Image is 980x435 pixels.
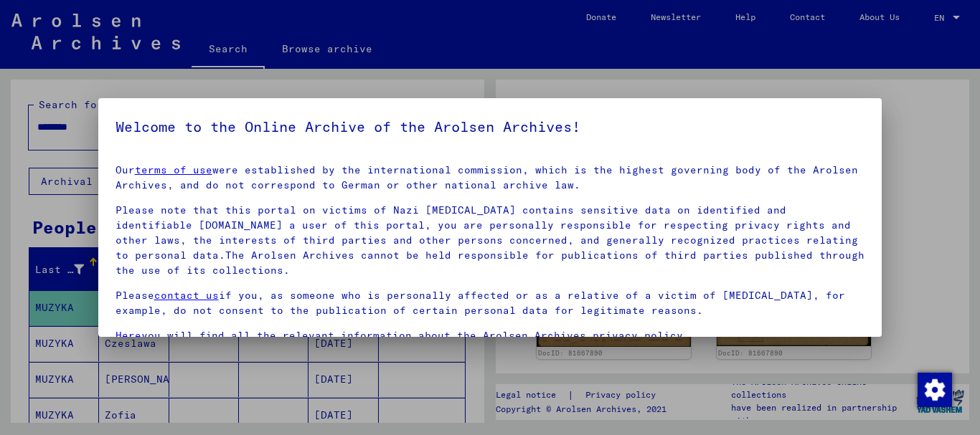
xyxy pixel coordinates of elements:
[918,373,952,407] img: Change consent
[116,163,865,193] p: Our were established by the international commission, which is the highest governing body of the ...
[116,115,865,138] h5: Welcome to the Online Archive of the Arolsen Archives!
[917,372,951,406] div: Change consent
[154,289,219,302] a: contact us
[116,328,865,343] p: you will find all the relevant information about the Arolsen Archives privacy policy.
[135,163,212,176] a: terms of use
[116,329,141,342] a: Here
[116,288,865,318] p: Please if you, as someone who is personally affected or as a relative of a victim of [MEDICAL_DAT...
[116,203,865,278] p: Please note that this portal on victims of Nazi [MEDICAL_DATA] contains sensitive data on identif...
